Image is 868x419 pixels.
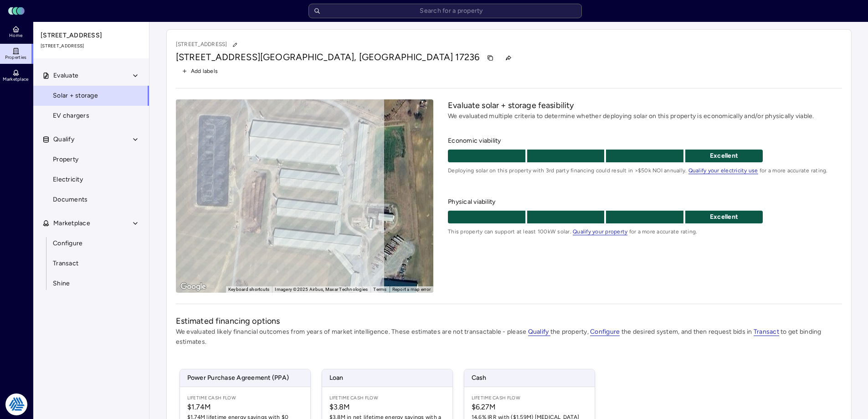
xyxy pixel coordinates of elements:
[33,129,150,150] button: Qualify
[392,287,431,292] a: Report a map error
[191,67,218,76] span: Add labels
[448,227,842,236] span: This property can support at least 100kW solar. for a more accurate rating.
[53,175,83,185] span: Electricity
[33,213,150,233] button: Marketplace
[329,394,445,402] span: Lifetime Cash Flow
[41,31,143,41] span: [STREET_ADDRESS]
[322,369,452,387] span: Loan
[53,218,90,228] span: Marketplace
[176,52,260,62] span: [STREET_ADDRESS]
[176,39,241,51] p: [STREET_ADDRESS]
[176,65,224,77] button: Add labels
[33,190,149,210] a: Documents
[688,167,758,174] a: Qualify your electricity use
[573,228,627,235] span: Qualify your property
[53,155,78,165] span: Property
[448,197,842,207] span: Physical viability
[53,134,74,145] span: Qualify
[53,259,78,269] span: Transact
[33,106,149,126] a: EV chargers
[228,286,270,293] button: Keyboard shortcuts
[33,66,150,86] button: Evaluate
[53,111,89,121] span: EV chargers
[178,281,208,293] a: Open this area in Google Maps (opens a new window)
[260,52,479,62] span: [GEOGRAPHIC_DATA], [GEOGRAPHIC_DATA] 17236
[53,238,82,248] span: Configure
[448,166,842,175] span: Deploying solar on this property with 3rd party financing could result in >$50k NOI annually. for...
[176,315,842,327] h2: Estimated financing options
[472,394,587,402] span: Lifetime Cash Flow
[308,4,582,18] input: Search for a property
[33,170,149,190] a: Electricity
[448,136,842,146] span: Economic viability
[53,279,70,289] span: Shine
[53,91,98,101] span: Solar + storage
[5,393,27,415] img: Tradition Energy
[472,402,587,413] span: $6.27M
[3,77,28,82] span: Marketplace
[180,369,310,387] span: Power Purchase Agreement (PPA)
[448,99,842,111] h2: Evaluate solar + storage feasibility
[754,328,779,336] a: Transact
[33,253,149,274] a: Transact
[448,111,842,121] p: We evaluated multiple criteria to determine whether deploying solar on this property is economica...
[590,328,620,336] a: Configure
[187,394,303,402] span: Lifetime Cash Flow
[9,33,22,38] span: Home
[685,212,763,222] p: Excellent
[187,402,303,413] span: $1.74M
[373,287,386,292] a: Terms (opens in new tab)
[275,287,368,292] span: Imagery ©2025 Airbus, Maxar Technologies
[33,274,149,294] a: Shine
[5,55,27,60] span: Properties
[176,327,842,347] p: We evaluated likely financial outcomes from years of market intelligence. These estimates are not...
[573,228,627,235] a: Qualify your property
[685,151,763,161] p: Excellent
[178,281,208,293] img: Google
[41,42,143,50] span: [STREET_ADDRESS]
[33,86,149,106] a: Solar + storage
[528,328,550,336] a: Qualify
[33,150,149,170] a: Property
[53,195,87,205] span: Documents
[464,369,595,387] span: Cash
[53,71,78,81] span: Evaluate
[329,402,445,413] span: $3.8M
[33,233,149,253] a: Configure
